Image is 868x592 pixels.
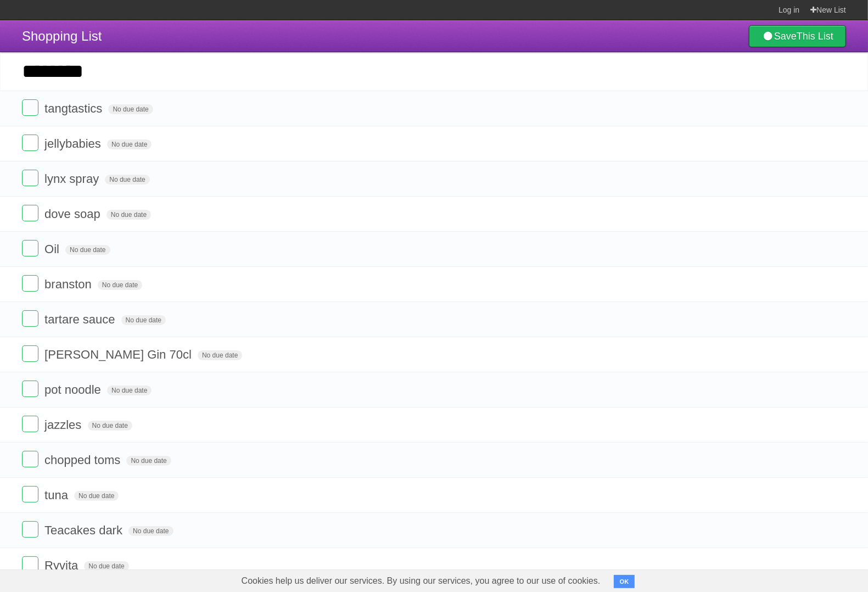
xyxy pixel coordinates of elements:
[749,25,846,47] a: SaveThis List
[22,521,38,538] label: Done
[107,139,152,149] span: No due date
[22,381,38,397] label: Done
[22,99,38,116] label: Done
[44,488,71,502] span: tuna
[105,175,149,185] span: No due date
[88,421,132,431] span: No due date
[797,31,833,42] b: This List
[44,242,62,256] span: Oil
[44,383,104,396] span: pot noodle
[74,491,119,501] span: No due date
[44,172,102,186] span: lynx spray
[107,386,152,395] span: No due date
[44,418,84,432] span: jazzles
[126,456,171,466] span: No due date
[22,135,38,151] label: Done
[22,205,38,221] label: Done
[22,310,38,327] label: Done
[22,556,38,573] label: Done
[22,486,38,502] label: Done
[84,561,128,571] span: No due date
[44,207,103,221] span: dove soap
[44,453,123,467] span: chopped toms
[22,416,38,432] label: Done
[107,210,151,220] span: No due date
[108,104,153,114] span: No due date
[198,350,242,360] span: No due date
[128,526,173,536] span: No due date
[44,523,125,537] span: Teacakes dark
[98,280,142,290] span: No due date
[44,137,104,150] span: jellybabies
[44,102,105,115] span: tangtastics
[44,559,81,572] span: Ryvita
[22,451,38,467] label: Done
[231,570,612,592] span: Cookies help us deliver our services. By using our services, you agree to our use of cookies.
[22,275,38,292] label: Done
[121,315,166,325] span: No due date
[65,245,110,255] span: No due date
[614,575,635,588] button: OK
[22,240,38,256] label: Done
[22,170,38,186] label: Done
[44,348,194,361] span: [PERSON_NAME] Gin 70cl
[22,29,102,43] span: Shopping List
[22,345,38,362] label: Done
[44,312,117,326] span: tartare sauce
[44,277,94,291] span: branston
